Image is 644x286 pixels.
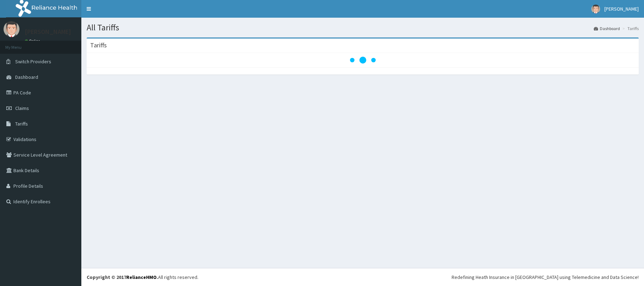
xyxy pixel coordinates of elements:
[594,25,620,31] a: Dashboard
[126,274,157,280] a: RelianceHMO
[87,23,639,32] h1: All Tariffs
[87,274,158,280] strong: Copyright © 2017 .
[15,58,51,65] span: Switch Providers
[15,74,38,80] span: Dashboard
[81,268,644,286] footer: All rights reserved.
[15,121,28,127] span: Tariffs
[452,274,639,281] div: Redefining Heath Insurance in [GEOGRAPHIC_DATA] using Telemedicine and Data Science!
[4,21,19,37] img: User Image
[591,5,600,13] img: User Image
[604,6,639,12] span: [PERSON_NAME]
[349,46,377,74] svg: audio-loading
[25,29,71,35] p: [PERSON_NAME]
[621,25,639,31] li: Tariffs
[15,105,29,111] span: Claims
[90,42,107,48] h3: Tariffs
[25,39,42,43] a: Online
